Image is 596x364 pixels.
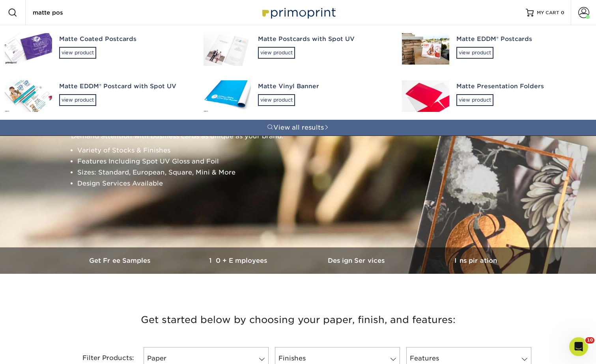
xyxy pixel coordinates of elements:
[417,247,535,274] a: Inspiration
[259,4,338,21] img: Primoprint
[62,247,180,274] a: Get Free Samples
[397,25,596,72] a: Matte EDDM® Postcardsview product
[258,82,388,91] div: Matte Vinyl Banner
[180,257,298,264] h3: 10+ Employees
[298,247,417,274] a: Design Services
[204,32,251,66] img: Matte Postcards with Spot UV
[62,257,180,264] h3: Get Free Samples
[77,167,532,178] li: Sizes: Standard, European, Square, Mini & More
[258,47,295,59] div: view product
[77,156,532,167] li: Features Including Spot UV Gloss and Foil
[456,94,493,106] div: view product
[71,131,532,142] p: Demand attention with business cards as unique as your brand.
[397,72,596,120] a: Matte Presentation Foldersview product
[32,8,109,17] input: SEARCH PRODUCTS.....
[456,47,493,59] div: view product
[77,145,532,156] li: Variety of Stocks & Finishes
[561,10,564,15] span: 0
[67,302,529,338] h3: Get started below by choosing your paper, finish, and features:
[585,337,594,344] span: 10
[5,33,52,65] img: Matte Coated Postcards
[569,337,588,356] iframe: Intercom live chat
[59,47,96,59] div: view product
[199,25,398,72] a: Matte Postcards with Spot UVview product
[456,82,587,91] div: Matte Presentation Folders
[59,35,189,44] div: Matte Coated Postcards
[298,257,417,264] h3: Design Services
[5,80,52,112] img: Matte EDDM® Postcard with Spot UV
[77,178,532,189] li: Design Services Available
[402,33,449,65] img: Matte EDDM® Postcards
[204,80,251,112] img: Matte Vinyl Banner
[59,82,189,91] div: Matte EDDM® Postcard with Spot UV
[199,72,398,120] a: Matte Vinyl Bannerview product
[456,35,587,44] div: Matte EDDM® Postcards
[258,94,295,106] div: view product
[59,94,96,106] div: view product
[537,9,559,16] span: MY CART
[258,35,388,44] div: Matte Postcards with Spot UV
[417,257,535,264] h3: Inspiration
[180,247,298,274] a: 10+ Employees
[402,80,449,112] img: Matte Presentation Folders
